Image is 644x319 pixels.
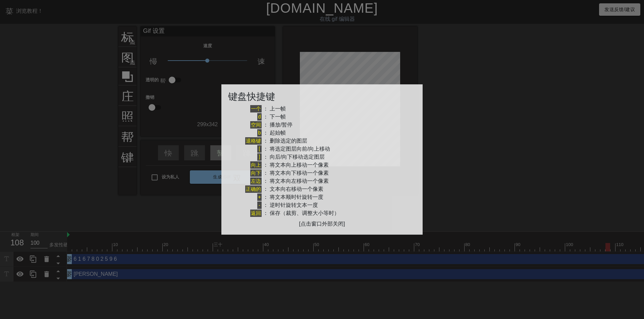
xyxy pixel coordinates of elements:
[251,106,261,112] font: 一个
[270,162,329,168] font: 将文本向上移动一个像素
[270,210,339,216] font: 保存（裁剪、调整大小等时）
[263,178,268,184] font: ：
[270,146,330,152] font: 将选定图层向前/向上移动
[258,130,261,136] font: b
[251,162,261,168] font: 向上
[263,106,268,111] font: ：
[263,130,268,136] font: ：
[270,114,286,119] font: 下一帧
[263,146,268,152] font: ：
[251,170,261,176] font: 向下
[263,162,268,168] font: ：
[258,154,261,160] font: ]
[263,210,268,216] font: ：
[251,178,261,184] font: 左边
[246,138,261,144] font: 退格键
[263,186,268,192] font: ：
[263,114,268,119] font: ：
[258,194,261,200] font: +
[270,106,286,111] font: 上一帧
[270,186,323,192] font: 文本向右移动一个像素
[258,146,261,152] font: [
[299,221,345,227] font: [点击窗口外部关闭]
[270,194,323,200] font: 将文本顺时针旋转一度
[263,122,268,128] font: ：
[246,186,261,192] font: 正确的
[270,178,329,184] font: 将文本向左移动一个像素
[263,202,268,208] font: ：
[251,210,261,216] font: 返回
[270,130,286,136] font: 起始帧
[270,154,325,160] font: 向后/向下移动选定图层
[270,122,292,128] font: 播放/暂停
[263,138,268,144] font: ：
[270,202,318,208] font: 逆时针旋转文本一度
[251,122,261,128] font: 空间
[263,170,268,176] font: ：
[263,194,268,200] font: ：
[228,91,275,102] font: 键盘快捷键
[258,114,261,120] font: d
[258,202,261,208] font: -
[270,170,329,176] font: 将文本向下移动一个像素
[263,154,268,160] font: ：
[270,138,307,144] font: 删除选定的图层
